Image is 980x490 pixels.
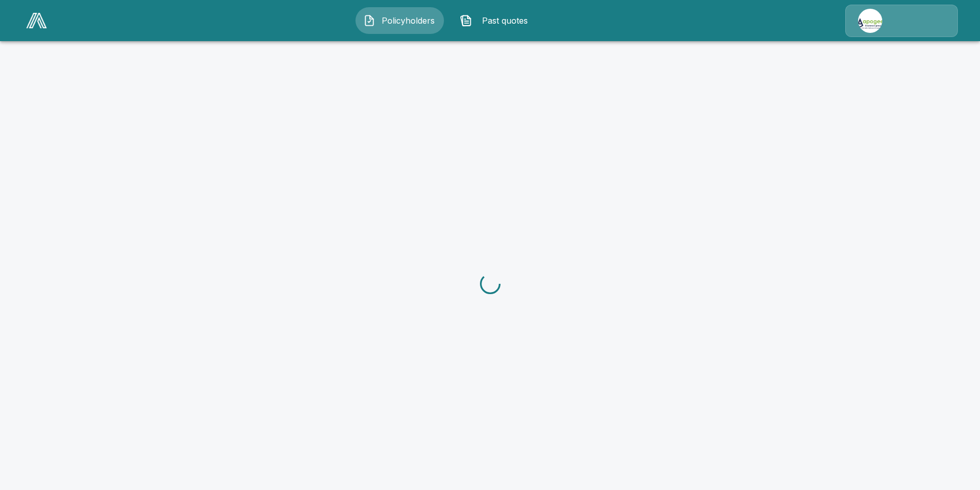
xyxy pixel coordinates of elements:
span: Past quotes [476,14,533,27]
button: Past quotes IconPast quotes [452,7,541,34]
img: AA Logo [26,13,47,28]
img: Past quotes Icon [460,14,472,27]
img: Policyholders Icon [363,14,376,27]
span: Policyholders [380,14,436,27]
button: Policyholders IconPolicyholders [355,7,444,34]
